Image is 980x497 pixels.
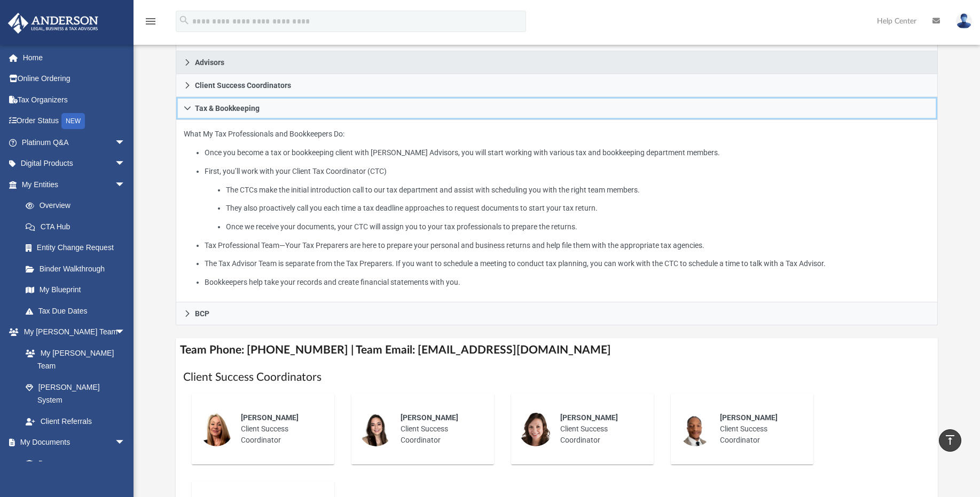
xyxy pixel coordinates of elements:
li: The CTCs make the initial introduction call to our tax department and assist with scheduling you ... [226,183,930,197]
a: Platinum Q&Aarrow_drop_down [7,132,142,153]
a: My Blueprint [15,279,136,301]
i: vertical_align_top [944,434,957,446]
a: Tax Due Dates [15,300,142,322]
a: Digital Productsarrow_drop_down [7,153,142,174]
li: Once we receive your documents, your CTC will assign you to your tax professionals to prepare the... [226,220,930,234]
a: BCP [176,302,938,325]
i: search [178,14,190,26]
li: They also proactively call you each time a tax deadline approaches to request documents to start ... [226,202,930,215]
li: Once you become a tax or bookkeeping client with [PERSON_NAME] Advisors, you will start working w... [205,146,929,159]
span: [PERSON_NAME] [560,413,618,422]
a: Advisors [176,51,938,74]
a: CTA Hub [15,216,142,237]
span: BCP [195,310,209,317]
span: [PERSON_NAME] [241,413,299,422]
a: Binder Walkthrough [15,258,142,279]
img: thumbnail [519,412,553,446]
li: First, you’ll work with your Client Tax Coordinator (CTC) [205,165,929,234]
li: Bookkeepers help take your records and create financial statements with you. [205,276,929,289]
span: [PERSON_NAME] [401,413,458,422]
a: Client Success Coordinators [176,74,938,97]
a: Tax Organizers [7,89,142,110]
a: Home [7,47,142,68]
a: My [PERSON_NAME] Teamarrow_drop_down [7,322,136,343]
a: My [PERSON_NAME] Team [15,342,131,376]
a: Box [15,453,131,474]
h1: Client Success Coordinators [183,370,930,385]
p: What My Tax Professionals and Bookkeepers Do: [184,127,930,288]
li: Tax Professional Team—Your Tax Preparers are here to prepare your personal and business returns a... [205,239,929,252]
h4: Team Phone: [PHONE_NUMBER] | Team Email: [EMAIL_ADDRESS][DOMAIN_NAME] [176,338,938,362]
li: The Tax Advisor Team is separate from the Tax Preparers. If you want to schedule a meeting to con... [205,257,929,270]
a: vertical_align_top [939,429,961,452]
div: Client Success Coordinator [233,405,327,453]
div: Tax & Bookkeeping [176,120,938,302]
a: My Documentsarrow_drop_down [7,432,136,453]
img: Anderson Advisors Platinum Portal [5,13,101,34]
img: thumbnail [359,412,393,446]
a: Order StatusNEW [7,110,142,132]
a: Online Ordering [7,68,142,90]
span: Tax & Bookkeeping [195,105,260,112]
div: Client Success Coordinator [712,405,806,453]
span: arrow_drop_down [115,174,136,196]
a: Tax & Bookkeeping [176,97,938,120]
a: Client Referrals [15,411,136,432]
a: My Entitiesarrow_drop_down [7,174,142,195]
div: NEW [61,113,85,129]
span: arrow_drop_down [115,153,136,175]
span: Client Success Coordinators [195,82,291,89]
div: Client Success Coordinator [393,405,487,453]
span: arrow_drop_down [115,132,136,154]
a: Entity Change Request [15,237,142,259]
img: thumbnail [678,412,712,446]
div: Client Success Coordinator [553,405,646,453]
span: arrow_drop_down [115,322,136,343]
img: User Pic [956,13,972,29]
a: [PERSON_NAME] System [15,376,136,411]
a: menu [144,20,157,28]
a: Overview [15,195,142,217]
span: arrow_drop_down [115,432,136,454]
img: thumbnail [199,412,233,446]
span: [PERSON_NAME] [720,413,778,422]
span: Advisors [195,59,224,66]
i: menu [144,15,157,28]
